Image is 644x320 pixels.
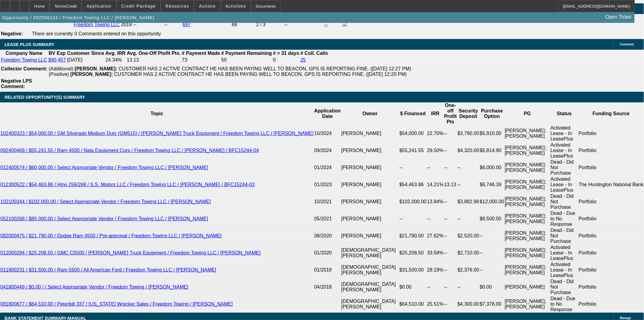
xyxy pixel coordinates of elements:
[314,279,341,296] td: 04/2018
[427,244,444,261] td: 33.59%
[221,0,251,12] button: Activities
[505,125,550,142] td: [PERSON_NAME]; [PERSON_NAME]
[399,279,427,296] td: $0.00
[579,261,644,279] td: Portfolio
[256,22,283,27] div: 2 / 3
[314,125,341,142] td: 10/2024
[0,131,313,136] a: 102400323 / $54,000.00 / GM Silverado Medium Duty (GM515) / [PERSON_NAME] Truck Equipment / Freed...
[620,43,634,46] span: Comment
[0,284,188,290] a: 041800449 / $0.00 / / Select Appropriate Vendor / Freedom Towing / [PERSON_NAME]
[480,125,505,142] td: $5,910.00
[399,244,427,261] td: $25,208.50
[118,66,411,71] span: CUSTOMER HAS 2 ACTIVE CONTRACT HE HAS BEEN PAYING WELL TO BEACON, GPS IS REPORTING FINE. ([DATE] ...
[505,296,550,313] td: [PERSON_NAME]; [PERSON_NAME]
[0,267,216,272] a: 011900231 / $31,500.00 / Ram 5500 / All American Ford / Freedom Towing LLC / [PERSON_NAME]
[5,51,42,56] b: Company Name
[444,244,457,261] td: --
[480,261,505,279] td: --
[550,227,579,244] td: Dead - Did Not Purchase
[0,301,233,307] a: 081800877 / $64,510.00 / Peterbilt 337 / [US_STATE] Wrecker Sales / Freedom Towing / [PERSON_NAME]
[550,244,579,261] td: Activated Lease - In LeasePlus
[199,4,216,9] span: Actions
[232,22,255,27] div: 69
[341,244,399,261] td: [DEMOGRAPHIC_DATA][PERSON_NAME]
[399,176,427,193] td: $54,463.86
[550,176,579,193] td: Activated Lease - In LeasePlus
[341,296,399,313] td: [DEMOGRAPHIC_DATA][PERSON_NAME]
[1,66,47,71] b: Collector Comment:
[0,216,208,221] a: 052100268 / $85,000.00 / Select Appropriate Vendor / Freedom Towing LLC / [PERSON_NAME]
[86,4,111,9] span: Application
[341,142,399,159] td: [PERSON_NAME]
[480,296,505,313] td: $7,376.00
[550,142,579,159] td: Activated Lease - In LeasePlus
[550,261,579,279] td: Activated Lease - In LeasePlus
[48,57,66,62] a: $90,457
[226,4,246,9] span: Activities
[194,0,220,12] button: Actions
[579,193,644,210] td: Portfolio
[314,244,341,261] td: 01/2020
[0,233,222,238] a: 082000475 / $21,790.00 / Dodge Ram 4500 / Pre-approval / Freedom Towing LLC / [PERSON_NAME]
[127,51,181,56] b: Avg. One-Off Ptofit Pts.
[579,176,644,193] td: The Huntington National Bank
[444,227,457,244] td: --
[505,102,550,125] th: PG
[505,279,550,296] td: [PERSON_NAME]
[32,31,161,36] span: There are currently 0 Comments entered on this opportunity
[105,57,126,63] td: 24.34%
[444,193,457,210] td: --
[427,102,444,125] th: IRR
[480,193,505,210] td: $12,000.00
[314,261,341,279] td: 01/2019
[341,159,399,176] td: [PERSON_NAME]
[67,57,105,63] td: [DATE]
[457,159,479,176] td: --
[457,279,479,296] td: --
[82,0,116,12] button: Application
[480,244,505,261] td: --
[480,210,505,227] td: $8,500.00
[2,15,155,20] span: Opportunity / 092500124 / Freedom Towing LLC / [PERSON_NAME]
[399,296,427,313] td: $64,510.00
[480,279,505,296] td: $0.00
[1,78,32,89] b: Negative LPS Comment:
[0,148,259,153] a: 092400468 / $55,241.55 / Ram 4500 / Nala Equipment Corp / Freedom Towing LLC / [PERSON_NAME] / BF...
[550,125,579,142] td: Activated Lease - In LeasePlus
[579,159,644,176] td: Portfolio
[444,210,457,227] td: --
[114,72,407,77] span: CUSTOMER HAS 2 ACTIVE CONTRACT HE HAS BEEN PAYING WELL TO BEACON, GPS IS REPORTING FINE. ([DATE] ...
[49,51,66,56] b: BV Exp
[457,210,479,227] td: --
[427,159,444,176] td: --
[427,125,444,142] td: 22.70%
[341,125,399,142] td: [PERSON_NAME]
[579,142,644,159] td: Portfolio
[579,279,644,296] td: Portfolio
[284,21,324,28] td: --
[579,227,644,244] td: Portfolio
[49,66,73,71] span: (Additional)
[444,125,457,142] td: --
[121,4,156,9] span: Credit Package
[444,142,457,159] td: --
[444,102,457,125] th: One-off Profit Pts
[505,244,550,261] td: [PERSON_NAME]; [PERSON_NAME]
[70,72,113,77] b: [PERSON_NAME]:
[341,279,399,296] td: [DEMOGRAPHIC_DATA][PERSON_NAME]
[457,176,479,193] td: --
[457,142,479,159] td: $4,320.00
[273,57,299,63] td: 0
[399,193,427,210] td: $102,000.00
[399,210,427,227] td: --
[579,244,644,261] td: Portfolio
[341,227,399,244] td: [PERSON_NAME]
[399,159,427,176] td: --
[0,165,208,170] a: 012400574 / $60,000.00 / Select Appropriate Vendor / Freedom Towing LLC / [PERSON_NAME]
[444,279,457,296] td: --
[427,279,444,296] td: --
[444,159,457,176] td: --
[314,176,341,193] td: 01/2023
[550,279,579,296] td: Dead - Did Not Purchase
[480,142,505,159] td: $5,814.90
